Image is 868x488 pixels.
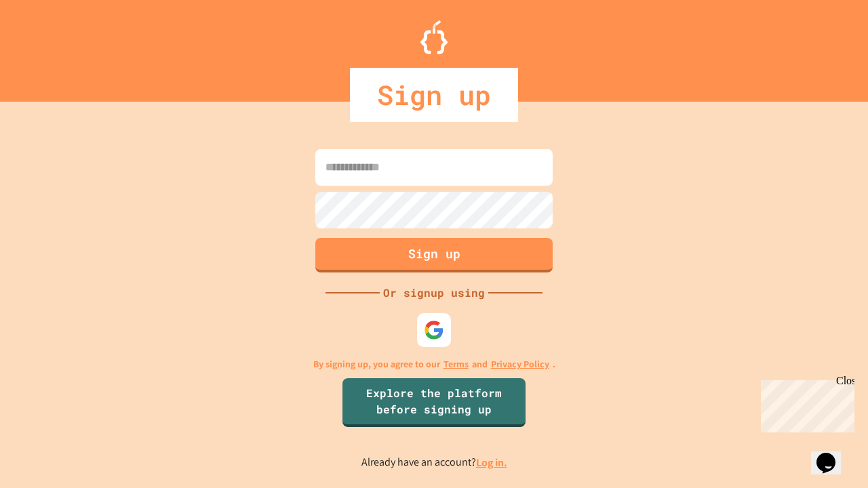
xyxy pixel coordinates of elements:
[350,68,518,122] div: Sign up
[342,378,526,427] a: Explore the platform before signing up
[443,357,469,371] a: Terms
[811,434,854,474] iframe: chat widget
[361,454,507,471] p: Already have an account?
[420,20,448,54] img: Logo.svg
[5,5,94,86] div: Chat with us now!Close
[491,357,549,371] a: Privacy Policy
[315,238,553,272] button: Sign up
[380,285,488,301] div: Or signup using
[755,375,854,432] iframe: chat widget
[313,357,555,371] p: By signing up, you agree to our and .
[476,455,507,470] a: Log in.
[424,320,444,340] img: google-icon.svg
